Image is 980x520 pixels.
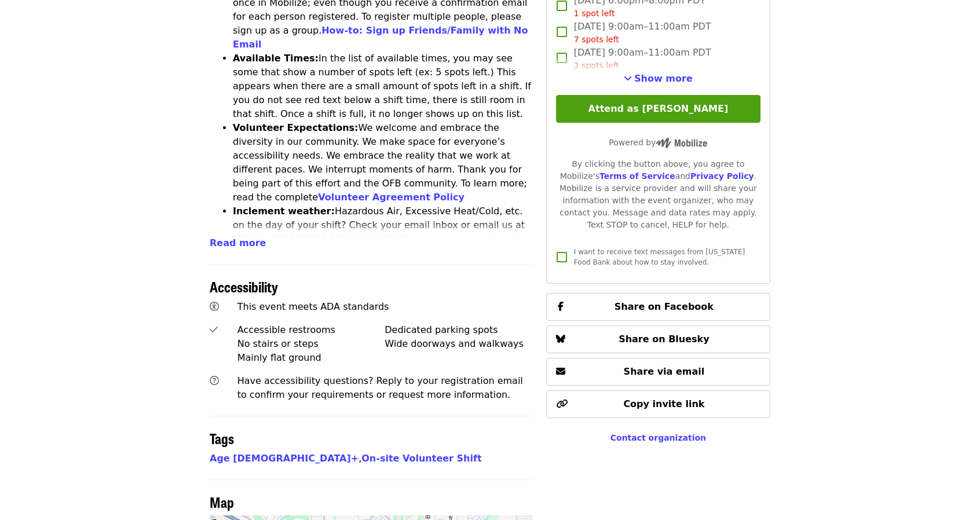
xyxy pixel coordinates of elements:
span: Share via email [624,366,705,377]
button: Share via email [546,358,770,386]
span: Copy invite link [623,398,704,409]
i: question-circle icon [210,375,219,386]
button: Share on Bluesky [546,325,770,353]
li: In the list of available times, you may see some that show a number of spots left (ex: 5 spots le... [233,52,532,121]
span: 1 spot left [574,9,615,18]
a: How-to: Sign up Friends/Family with No Email [233,25,528,50]
span: Share on Facebook [615,301,714,312]
span: [DATE] 9:00am–11:00am PDT [574,20,711,46]
div: Mainly flat ground [237,351,385,365]
div: No stairs or steps [237,337,385,351]
span: Map [210,492,234,512]
span: 2 spots left [574,61,619,70]
button: See more timeslots [624,72,693,86]
li: We welcome and embrace the diversity in our community. We make space for everyone’s accessibility... [233,121,532,204]
span: Accessibility [210,276,278,296]
a: Terms of Service [599,171,675,181]
span: [DATE] 9:00am–11:00am PDT [574,46,711,72]
button: Read more [210,236,266,250]
strong: Available Times: [233,53,319,64]
div: Wide doorways and walkways [385,337,532,351]
span: This event meets ADA standards [237,301,389,312]
img: Powered by Mobilize [656,138,707,148]
span: I want to receive text messages from [US_STATE] Food Bank about how to stay involved. [574,248,745,266]
strong: Inclement weather: [233,206,335,217]
li: Hazardous Air, Excessive Heat/Cold, etc. on the day of your shift? Check your email inbox or emai... [233,204,532,274]
span: , [210,453,361,464]
button: Share on Facebook [546,293,770,321]
div: By clicking the button above, you agree to Mobilize's and . Mobilize is a service provider and wi... [556,158,760,231]
div: Accessible restrooms [237,323,385,337]
a: On-site Volunteer Shift [361,453,481,464]
span: Read more [210,237,266,248]
button: Attend as [PERSON_NAME] [556,95,760,123]
i: universal-access icon [210,301,219,312]
span: Show more [634,73,693,84]
span: Share on Bluesky [619,334,710,345]
div: Dedicated parking spots [385,323,532,337]
a: Age [DEMOGRAPHIC_DATA]+ [210,453,359,464]
span: Have accessibility questions? Reply to your registration email to confirm your requirements or re... [237,375,523,400]
i: check icon [210,324,218,335]
a: Privacy Policy [690,171,754,181]
button: Copy invite link [546,390,770,418]
span: 7 spots left [574,35,619,44]
strong: Volunteer Expectations: [233,122,359,133]
a: Contact organization [610,433,706,442]
a: Volunteer Agreement Policy [318,192,465,203]
span: Powered by [609,138,707,147]
span: Tags [210,428,234,448]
